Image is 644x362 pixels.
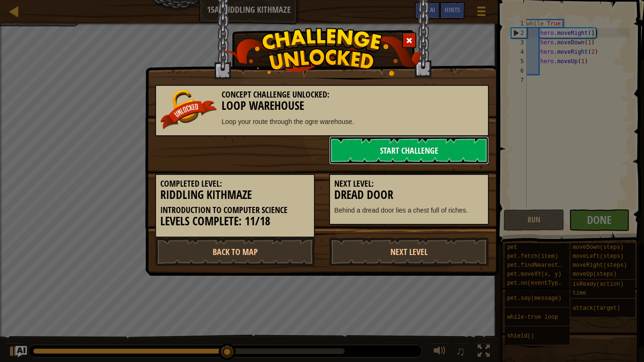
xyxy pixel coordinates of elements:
[160,99,484,112] h3: Loop Warehouse
[222,89,330,100] span: Concept Challenge Unlocked:
[160,179,310,189] h5: Completed Level:
[155,238,315,266] a: Back to Map
[334,179,484,189] h5: Next Level:
[160,90,217,130] img: unlocked_banner.png
[329,136,489,165] a: Start Challenge
[160,117,484,126] p: Loop your route through the ogre warehouse.
[160,215,310,228] h3: Levels Complete: 11/18
[160,206,310,215] h5: Introduction to Computer Science
[334,189,484,201] h3: Dread Door
[160,189,310,201] h3: Riddling Kithmaze
[334,206,484,215] p: Behind a dread door lies a chest full of riches.
[221,28,423,76] img: challenge_unlocked.png
[329,238,489,266] a: Next Level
